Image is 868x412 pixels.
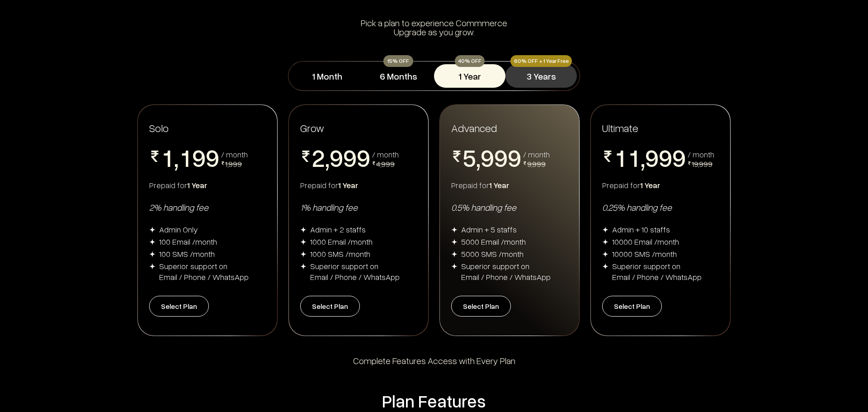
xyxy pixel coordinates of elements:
[372,161,376,165] img: pricing-rupee
[451,201,568,213] div: 0.5% handling fee
[510,55,572,67] div: 60% OFF + 1 Year Free
[602,201,719,213] div: 0.25% handling fee
[645,145,659,170] span: 9
[383,55,413,67] div: 15% OFF
[640,180,660,190] span: 1 Year
[179,145,192,170] span: 1
[612,260,702,282] div: Superior support on Email / Phone / WhatsApp
[476,145,481,172] span: ,
[372,150,399,158] div: / month
[141,390,727,412] div: Plan Features
[602,180,719,190] div: Prepaid for
[659,145,672,170] span: 9
[149,251,156,257] img: img
[523,161,527,165] img: pricing-rupee
[627,145,641,170] span: 1
[311,145,325,170] span: 2
[508,145,521,170] span: 9
[300,201,417,213] div: 1% handling fee
[300,180,417,190] div: Prepaid for
[461,248,524,259] div: 5000 SMS /month
[672,145,686,170] span: 9
[179,170,192,194] span: 2
[159,260,249,282] div: Superior support on Email / Phone / WhatsApp
[221,161,225,165] img: pricing-rupee
[602,121,638,135] span: Ultimate
[159,224,198,235] div: Admin Only
[149,151,160,162] img: pricing-rupee
[455,55,485,67] div: 40% OFF
[225,159,242,169] span: 1,999
[338,180,358,190] span: 1 Year
[310,248,370,259] div: 1000 SMS /month
[363,64,434,88] button: 6 Months
[505,64,577,88] button: 3 Years
[291,64,363,88] button: 1 Month
[451,151,462,162] img: pricing-rupee
[160,170,174,194] span: 2
[461,224,517,235] div: Admin + 5 staffs
[641,145,645,172] span: ,
[461,260,551,282] div: Superior support on Email / Phone / WhatsApp
[149,180,266,190] div: Prepaid for
[141,18,727,36] div: Pick a plan to experience Commmerce Upgrade as you grow.
[602,296,662,317] button: Select Plan
[612,236,679,247] div: 10000 Email /month
[462,170,476,194] span: 6
[494,145,508,170] span: 9
[376,159,395,169] span: 4,999
[221,150,248,158] div: / month
[451,239,458,245] img: img
[159,236,217,247] div: 100 Email /month
[613,170,627,194] span: 2
[602,263,609,270] img: img
[451,263,458,270] img: img
[300,296,360,317] button: Select Plan
[451,121,497,135] span: Advanced
[462,145,476,170] span: 5
[451,180,568,190] div: Prepaid for
[311,170,325,194] span: 3
[159,248,215,259] div: 100 SMS /month
[206,145,219,170] span: 9
[357,145,370,170] span: 9
[325,145,330,172] span: ,
[149,296,209,317] button: Select Plan
[688,150,714,158] div: / month
[310,224,366,235] div: Admin + 2 staffs
[481,145,494,170] span: 9
[300,263,307,270] img: img
[613,145,627,170] span: 1
[149,201,266,213] div: 2% handling fee
[310,236,373,247] div: 1000 Email /month
[523,150,550,158] div: / month
[612,248,677,259] div: 10000 SMS /month
[174,145,179,172] span: ,
[300,121,324,134] span: Grow
[149,121,169,134] span: Solo
[149,263,156,270] img: img
[451,227,458,233] img: img
[149,239,156,245] img: img
[300,251,307,257] img: img
[343,145,357,170] span: 9
[627,170,641,194] span: 2
[300,151,311,162] img: pricing-rupee
[461,236,526,247] div: 5000 Email /month
[451,251,458,257] img: img
[187,180,207,190] span: 1 Year
[300,227,307,233] img: img
[149,227,156,233] img: img
[300,239,307,245] img: img
[489,180,509,190] span: 1 Year
[451,296,511,317] button: Select Plan
[160,145,174,170] span: 1
[688,161,691,165] img: pricing-rupee
[527,159,546,169] span: 9,999
[602,251,609,257] img: img
[602,151,613,162] img: pricing-rupee
[602,227,609,233] img: img
[434,64,505,88] button: 1 Year
[602,239,609,245] img: img
[612,224,670,235] div: Admin + 10 staffs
